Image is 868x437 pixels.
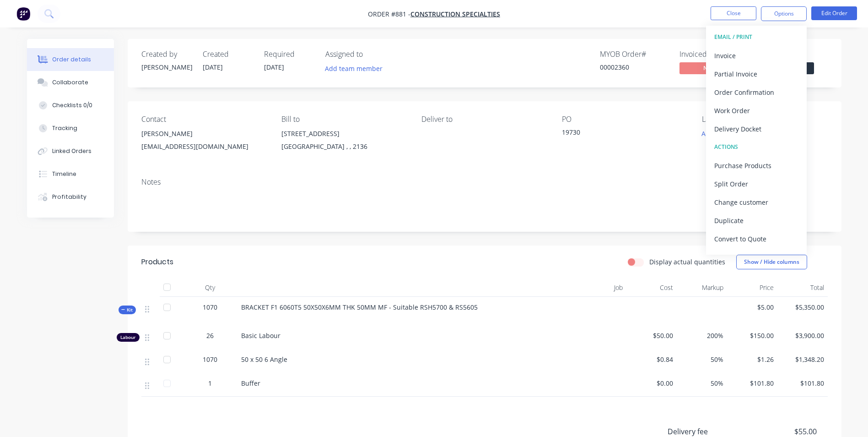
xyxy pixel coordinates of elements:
[706,138,807,156] button: ACTIONS
[702,115,827,124] div: Labels
[241,379,260,388] span: Buffer
[714,141,798,153] div: ACTIONS
[749,426,816,437] span: $55.00
[706,193,807,211] button: Change customer
[421,115,547,124] div: Deliver to
[679,62,734,74] span: No
[141,62,192,72] div: [PERSON_NAME]
[731,378,774,388] span: $101.80
[141,127,267,157] div: [PERSON_NAME][EMAIL_ADDRESS][DOMAIN_NAME]
[320,62,387,75] button: Add team member
[558,279,626,297] div: Job
[27,140,114,163] button: Linked Orders
[264,63,284,71] span: [DATE]
[325,50,417,59] div: Assigned to
[281,115,407,124] div: Bill to
[714,104,798,117] div: Work Order
[706,156,807,175] button: Purchase Products
[562,127,676,140] div: 19730
[714,86,798,99] div: Order Confirmation
[52,193,86,201] div: Profitability
[281,127,407,157] div: [STREET_ADDRESS][GEOGRAPHIC_DATA] , , 2136
[52,55,91,64] div: Order details
[706,101,807,120] button: Work Order
[630,331,673,340] span: $50.00
[203,63,223,71] span: [DATE]
[52,170,76,178] div: Timeline
[281,127,407,140] div: [STREET_ADDRESS]
[52,147,92,155] div: Linked Orders
[781,355,824,364] span: $1,348.20
[668,426,749,437] span: Delivery fee
[52,124,77,132] div: Tracking
[777,279,828,297] div: Total
[203,302,217,312] span: 1070
[781,331,824,340] span: $3,900.00
[706,28,807,46] button: EMAIL / PRINT
[368,10,410,18] span: Order #881 -
[697,127,739,140] button: Add labels
[781,302,824,312] span: $5,350.00
[706,83,807,101] button: Order Confirmation
[706,175,807,193] button: Split Order
[714,232,798,246] div: Convert to Quote
[761,6,807,21] button: Options
[714,177,798,191] div: Split Order
[241,331,280,340] span: Basic Labour
[714,31,798,43] div: EMAIL / PRINT
[706,229,807,248] button: Convert to Quote
[680,331,723,340] span: 200%
[731,331,774,340] span: $150.00
[16,7,30,21] img: Factory
[27,71,114,94] button: Collaborate
[562,115,687,124] div: PO
[711,6,756,20] button: Close
[714,67,798,81] div: Partial Invoice
[27,117,114,140] button: Tracking
[706,248,807,266] button: Archive
[281,140,407,153] div: [GEOGRAPHIC_DATA] , , 2136
[119,306,136,314] div: Kit
[714,159,798,172] div: Purchase Products
[203,50,253,59] div: Created
[626,279,677,297] div: Cost
[117,333,140,342] div: Labour
[679,50,748,59] div: Invoiced
[727,279,777,297] div: Price
[141,178,828,186] div: Notes
[264,50,314,59] div: Required
[121,306,133,313] span: Kit
[630,355,673,364] span: $0.84
[141,50,192,59] div: Created by
[241,355,287,364] span: 50 x 50 6 Angle
[208,378,212,388] span: 1
[27,48,114,71] button: Order details
[27,186,114,208] button: Profitability
[706,120,807,138] button: Delivery Docket
[649,257,725,267] label: Display actual quantities
[203,355,217,364] span: 1070
[600,62,669,72] div: 00002360
[206,331,214,340] span: 26
[736,255,807,269] button: Show / Hide columns
[731,302,774,312] span: $5.00
[714,122,798,136] div: Delivery Docket
[27,163,114,186] button: Timeline
[781,378,824,388] span: $101.80
[410,10,500,18] a: Construction Specialties
[52,78,88,87] div: Collaborate
[630,378,673,388] span: $0.00
[714,251,798,264] div: Archive
[27,94,114,117] button: Checklists 0/0
[680,378,723,388] span: 50%
[600,50,669,59] div: MYOB Order #
[714,214,798,227] div: Duplicate
[706,211,807,229] button: Duplicate
[714,49,798,62] div: Invoice
[680,355,723,364] span: 50%
[141,115,267,124] div: Contact
[183,279,237,297] div: Qty
[52,101,92,109] div: Checklists 0/0
[241,303,478,311] span: BRACKET F1 6060T5 50X50X6MM THK 50MM MF - Suitable RSH5700 & RS5605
